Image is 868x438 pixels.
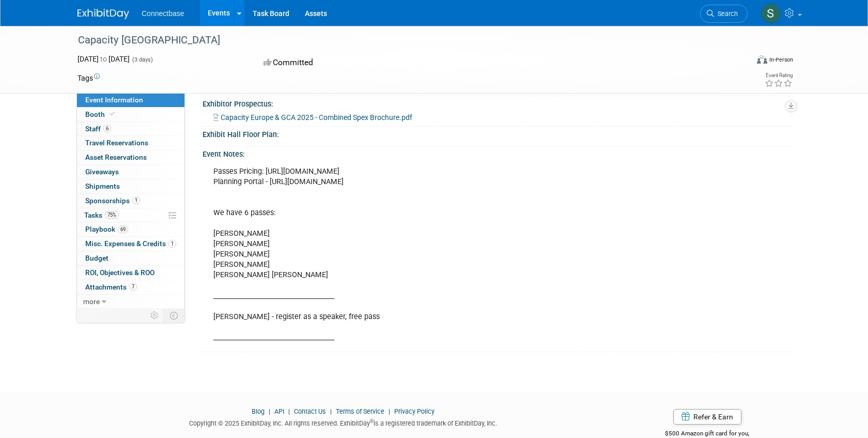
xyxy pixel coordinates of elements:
[85,96,143,104] span: Event Information
[77,108,184,122] a: Booth
[761,4,781,23] img: Stephanie Bird
[77,194,184,208] a: Sponsorships1
[77,266,184,280] a: ROI, Objectives & ROO
[252,407,265,415] a: Blog
[77,150,184,164] a: Asset Reservations
[110,111,115,117] i: Booth reservation complete
[83,297,100,306] span: more
[84,211,119,219] span: Tasks
[77,136,184,150] a: Travel Reservations
[77,295,184,309] a: more
[673,409,741,425] a: Refer & Earn
[78,416,609,428] div: Copyright © 2025 ExhibitDay, Inc. All rights reserved. ExhibitDay is a registered trademark of Ex...
[99,55,109,63] span: to
[146,309,164,322] td: Personalize Event Tab Strip
[105,211,119,219] span: 75%
[77,122,184,136] a: Staff6
[77,222,184,236] a: Playbook69
[85,125,111,133] span: Staff
[74,31,732,50] div: Capacity [GEOGRAPHIC_DATA]
[85,254,109,262] span: Budget
[286,407,292,415] span: |
[203,127,791,140] div: Exhibit Hall Floor Plan:
[77,251,184,265] a: Budget
[328,407,334,415] span: |
[103,125,111,132] span: 6
[168,240,176,248] span: 1
[260,54,489,72] div: Committed
[78,9,129,19] img: ExhibitDay
[370,418,374,424] sup: ®
[757,55,767,64] img: Format-Inperson.png
[78,73,100,83] td: Tags
[687,54,793,69] div: Event Format
[203,146,791,159] div: Event Notes:
[85,197,140,205] span: Sponsorships
[77,208,184,222] a: Tasks75%
[266,407,273,415] span: |
[294,407,326,415] a: Contact Us
[85,239,176,248] span: Misc. Expenses & Credits
[85,168,119,176] span: Giveaways
[765,73,793,78] div: Event Rating
[336,407,384,415] a: Terms of Service
[714,10,738,18] span: Search
[213,113,412,122] a: Capacity Europe & GCA 2025 - Combined Spex Brochure.pdf
[77,93,184,107] a: Event Information
[77,165,184,179] a: Giveaways
[85,139,148,147] span: Travel Reservations
[77,280,184,294] a: Attachments7
[77,179,184,193] a: Shipments
[769,56,793,64] div: In-Person
[85,182,120,190] span: Shipments
[85,283,137,291] span: Attachments
[132,197,140,204] span: 1
[206,161,676,348] div: Passes Pricing: [URL][DOMAIN_NAME] Planning Portal - [URL][DOMAIN_NAME] We have 6 passes: [PERSON...
[386,407,393,415] span: |
[129,283,137,291] span: 7
[142,9,184,18] span: Connectbase
[77,237,184,251] a: Misc. Expenses & Credits1
[85,225,128,233] span: Playbook
[700,5,748,23] a: Search
[203,96,791,109] div: Exhibitor Prospectus:
[394,407,435,415] a: Privacy Policy
[85,153,147,161] span: Asset Reservations
[131,56,153,63] span: (3 days)
[85,268,154,277] span: ROI, Objectives & ROO
[164,309,185,322] td: Toggle Event Tabs
[221,113,412,122] span: Capacity Europe & GCA 2025 - Combined Spex Brochure.pdf
[274,407,284,415] a: API
[85,110,117,118] span: Booth
[118,225,128,233] span: 69
[78,55,130,63] span: [DATE] [DATE]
